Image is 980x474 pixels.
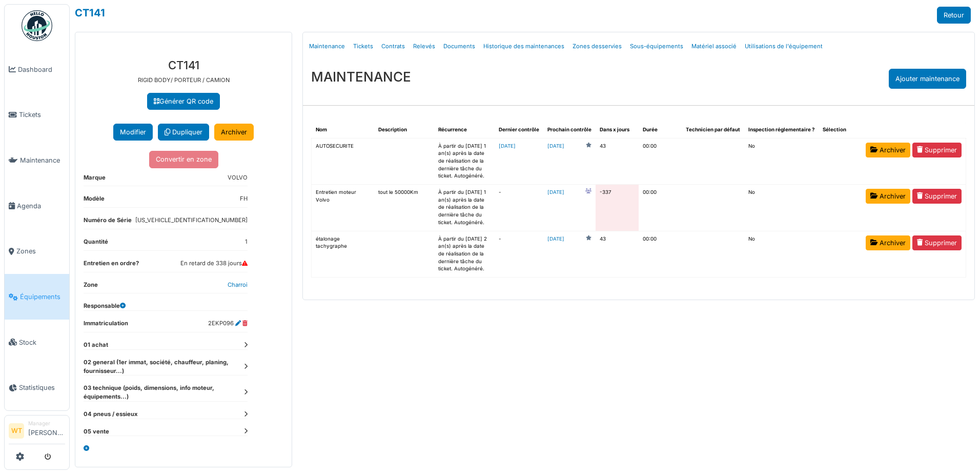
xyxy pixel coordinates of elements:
td: - [495,185,543,231]
dd: [US_VEHICLE_IDENTIFICATION_NUMBER] [135,216,248,225]
dd: VOLVO [228,173,248,182]
dd: 1 [245,238,248,246]
a: [DATE] [499,143,516,149]
td: - [495,231,543,277]
a: Zones [5,229,69,274]
button: Modifier [113,124,153,141]
dt: Numéro de Série [84,216,132,229]
div: Ajouter maintenance [889,69,966,89]
th: Durée [639,122,682,138]
a: Relevés [409,34,439,58]
th: Technicien par défaut [682,122,744,138]
a: Maintenance [5,137,69,183]
a: Dupliquer [158,124,209,141]
th: Dans x jours [596,122,639,138]
dt: 05 vente [84,427,248,436]
a: Supprimer [912,235,962,250]
dt: Immatriculation [84,319,128,332]
td: 00:00 [639,185,682,231]
dt: 04 pneus / essieux [84,410,248,419]
a: Zones desservies [568,34,626,58]
th: Sélection [819,122,862,138]
div: Manager [28,420,65,427]
a: Documents [439,34,479,58]
h3: CT141 [84,58,283,72]
dt: 01 achat [84,341,248,349]
dd: En retard de 338 jours [180,259,248,268]
span: translation missing: fr.shared.no [748,236,755,242]
span: Agenda [17,201,65,211]
a: Tickets [349,34,377,58]
li: WT [9,423,24,439]
a: Archiver [866,189,910,204]
a: Archiver [214,124,254,141]
a: Maintenance [305,34,349,58]
a: [DATE] [547,143,564,150]
a: Contrats [377,34,409,58]
a: Équipements [5,274,69,320]
th: Inspection réglementaire ? [744,122,819,138]
span: Zones [16,246,65,256]
dt: 02 general (1er immat, société, chauffeur, planing, fournisseur...) [84,358,248,376]
a: Supprimer [912,143,962,157]
a: Tickets [5,92,69,138]
a: Archiver [866,235,910,250]
dt: 03 technique (poids, dimensions, info moteur, équipements...) [84,384,248,401]
a: Charroi [228,281,248,288]
a: Retour [937,7,971,24]
th: Nom [312,122,374,138]
span: translation missing: fr.shared.no [748,189,755,195]
dt: Modèle [84,194,105,207]
dt: Marque [84,173,106,186]
dt: Zone [84,281,98,293]
td: -337 [596,185,639,231]
td: 00:00 [639,231,682,277]
td: À partir du [DATE] 1 an(s) après la date de réalisation de la dernière tâche du ticket. Autogénéré. [434,138,495,184]
a: Utilisations de l'équipement [741,34,827,58]
a: Matériel associé [687,34,741,58]
a: Statistiques [5,365,69,411]
h3: MAINTENANCE [311,69,411,85]
a: Sous-équipements [626,34,687,58]
th: Prochain contrôle [543,122,596,138]
li: [PERSON_NAME] [28,420,65,442]
td: 43 [596,231,639,277]
a: Stock [5,320,69,365]
a: [DATE] [547,235,564,243]
span: Stock [19,338,65,347]
span: translation missing: fr.shared.no [748,143,755,149]
td: Entretien moteur Volvo [312,185,374,231]
td: À partir du [DATE] 1 an(s) après la date de réalisation de la dernière tâche du ticket. Autogénéré. [434,185,495,231]
a: Générer QR code [147,93,220,110]
span: Équipements [20,292,65,302]
th: Dernier contrôle [495,122,543,138]
p: RIGID BODY/ PORTEUR / CAMION [84,76,283,85]
a: Dashboard [5,47,69,92]
dd: 2EKP096 [208,319,248,328]
a: Historique des maintenances [479,34,568,58]
a: CT141 [75,7,105,19]
a: Agenda [5,183,69,229]
td: AUTOSECURITE [312,138,374,184]
dd: FH [240,194,248,203]
span: Tickets [19,110,65,120]
a: WT Manager[PERSON_NAME] [9,420,65,444]
a: Supprimer [912,189,962,204]
td: À partir du [DATE] 2 an(s) après la date de réalisation de la dernière tâche du ticket. Autogénéré. [434,231,495,277]
td: 00:00 [639,138,682,184]
dt: Responsable [84,302,126,310]
span: Maintenance [20,155,65,165]
img: Badge_color-CXgf-gQk.svg [22,10,52,41]
a: [DATE] [547,189,564,196]
td: étalonage tachygraphe [312,231,374,277]
th: Récurrence [434,122,495,138]
dt: Entretien en ordre? [84,259,139,272]
a: Archiver [866,143,910,157]
dt: Quantité [84,238,108,250]
td: 43 [596,138,639,184]
td: tout le 50000Km [374,185,435,231]
span: Statistiques [19,383,65,392]
span: Dashboard [18,65,65,74]
th: Description [374,122,435,138]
